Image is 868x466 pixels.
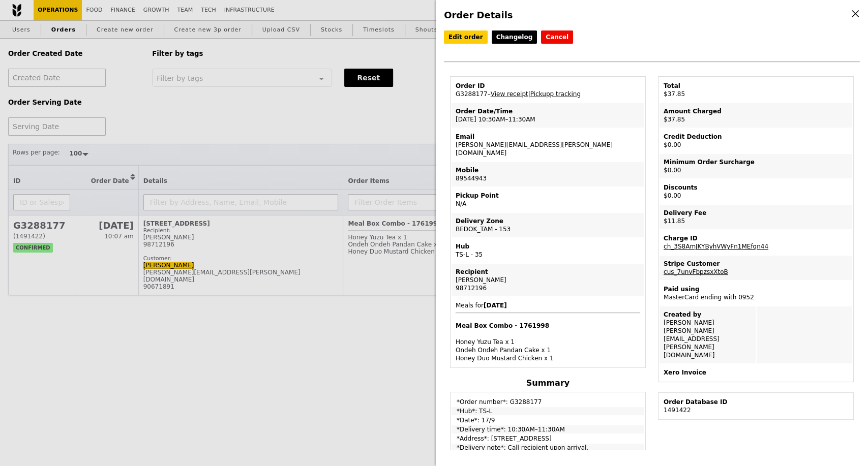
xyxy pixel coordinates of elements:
div: Discounts [664,183,848,192]
div: Order Database ID [664,398,848,406]
a: Pickupp tracking [530,90,581,98]
td: $11.85 [660,205,852,229]
td: *Address*: [STREET_ADDRESS] [452,434,644,443]
td: $0.00 [660,179,852,204]
div: Paid using [664,285,848,293]
td: *Delivery note*: Call recipient upon arrival. [452,444,644,452]
td: 1491422 [660,394,852,418]
span: | [528,90,581,98]
td: G3288177 [452,78,644,102]
td: BEDOK_TAM - 153 [452,213,644,237]
td: [PERSON_NAME][EMAIL_ADDRESS][PERSON_NAME][DOMAIN_NAME] [452,129,644,161]
a: Edit order [444,30,488,44]
a: View receipt [491,90,528,98]
td: TS-L - 35 [452,238,644,263]
h4: Summary [450,378,646,388]
div: 98712196 [456,284,640,292]
div: Order ID [456,82,640,90]
td: *Date*: 17/9 [452,416,644,424]
div: Stripe Customer [664,260,848,268]
div: Total [664,82,848,90]
td: *Delivery time*: 10:30AM–11:30AM [452,425,644,433]
span: – [488,90,491,98]
td: N/A [452,188,644,212]
div: Delivery Fee [664,209,848,217]
b: [DATE] [484,302,507,309]
div: Email [456,133,640,141]
div: Charge ID [664,234,848,242]
div: Pickup Point [456,192,640,200]
td: $37.85 [660,103,852,128]
td: *Hub*: TS-L [452,407,644,415]
div: Minimum Order Surcharge [664,158,848,166]
td: $37.85 [660,78,852,102]
td: MasterCard ending with 0952 [660,281,852,305]
div: Created by [664,310,752,319]
td: *Order number*: G3288177 [452,393,644,406]
td: $0.00 [660,129,852,153]
td: $0.00 [660,154,852,178]
h4: Meal Box Combo - 1761998 [456,322,640,330]
div: Delivery Zone [456,217,640,225]
a: cus_7unvFbpzsxXtoB [664,268,728,275]
td: [PERSON_NAME] [PERSON_NAME][EMAIL_ADDRESS][PERSON_NAME][DOMAIN_NAME] [660,306,756,363]
a: Changelog [492,30,537,44]
td: [DATE] 10:30AM–11:30AM [452,103,644,128]
button: Cancel [541,30,573,44]
div: [PERSON_NAME] [456,276,640,284]
a: ch_3S8AmJKYByhVWyFn1MEfqn44 [664,243,768,250]
div: Amount Charged [664,107,848,115]
div: Recipient [456,268,640,276]
div: Honey Yuzu Tea x 1 Ondeh Ondeh Pandan Cake x 1 Honey Duo Mustard Chicken x 1 [456,322,640,362]
span: Order Details [444,10,513,20]
div: Credit Deduction [664,133,848,141]
td: 89544943 [452,162,644,187]
div: Order Date/Time [456,107,640,115]
div: Mobile [456,166,640,174]
span: Meals for [456,302,640,362]
div: Hub [456,242,640,251]
div: Xero Invoice [664,368,848,377]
